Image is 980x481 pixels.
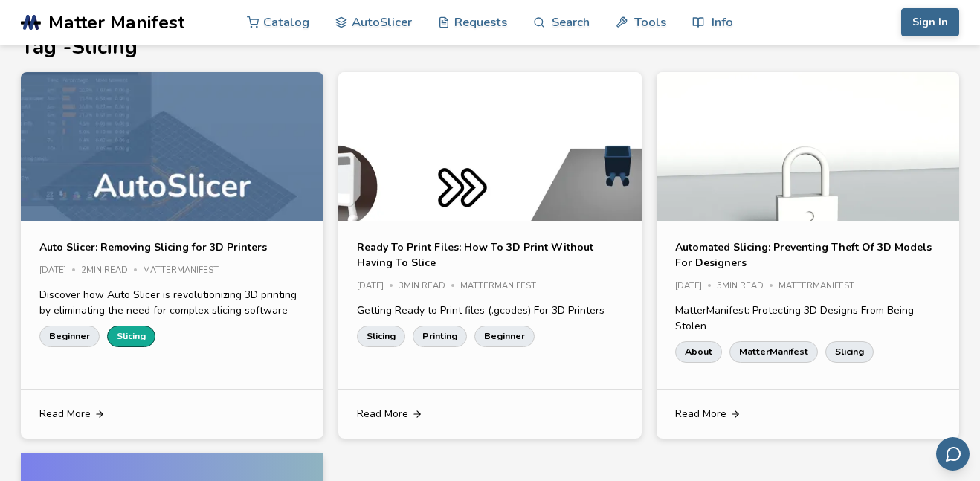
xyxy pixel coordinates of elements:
div: 3 min read [399,282,460,291]
a: Read More [657,390,959,439]
a: Automated Slicing: Preventing Theft Of 3D Models For Designers [675,239,941,271]
img: Article Image [21,72,323,299]
button: Send feedback via email [936,437,970,471]
div: [DATE] [675,282,717,291]
p: Discover how Auto Slicer is revolutionizing 3D printing by eliminating the need for complex slici... [39,287,305,318]
img: Article Image [338,72,641,299]
p: MatterManifest: Protecting 3D Designs From Being Stolen [675,303,941,334]
div: 2 min read [81,266,143,276]
span: Read More [39,408,91,420]
a: Auto Slicer: Removing Slicing for 3D Printers [39,239,267,255]
a: MatterManifest [729,341,818,362]
div: 5 min read [717,282,778,291]
div: [DATE] [39,266,81,276]
span: Read More [357,408,408,420]
h1: Tag - Slicing [21,36,959,59]
a: Slicing [107,326,155,346]
a: Ready To Print Files: How To 3D Print Without Having To Slice [357,239,622,271]
a: About [675,341,722,362]
span: Read More [675,408,726,420]
span: Matter Manifest [48,12,184,33]
a: Read More [338,390,641,439]
a: Beginner [39,326,100,346]
a: Read More [21,390,323,439]
a: Slicing [825,341,874,362]
div: MatterManifest [143,266,229,276]
button: Sign In [901,8,959,36]
a: Slicing [357,326,405,346]
div: [DATE] [357,282,399,291]
a: Beginner [474,326,535,346]
a: Printing [413,326,467,346]
div: MatterManifest [460,282,547,291]
p: Getting Ready to Print files (.gcodes) For 3D Printers [357,303,622,318]
img: Article Image [657,72,959,300]
div: MatterManifest [778,282,865,291]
